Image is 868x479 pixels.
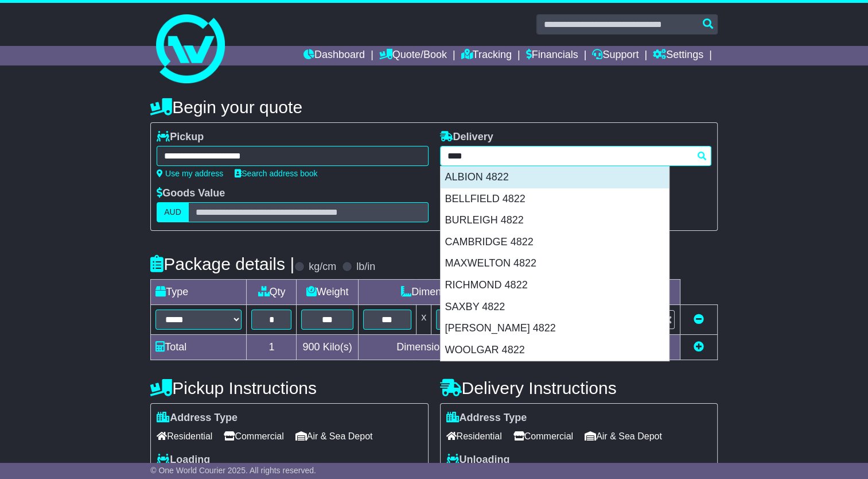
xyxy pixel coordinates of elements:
td: Dimensions in Centimetre(s) [358,335,562,360]
label: lb/in [356,261,375,273]
h4: Delivery Instructions [440,378,718,397]
div: BURLEIGH 4822 [441,210,669,231]
a: Add new item [694,341,704,353]
label: Delivery [440,131,493,144]
span: Commercial [513,427,573,445]
div: [PERSON_NAME] 4822 [441,318,669,339]
div: SAXBY 4822 [441,296,669,318]
a: Dashboard [303,46,365,65]
a: Support [592,46,639,65]
div: BELLFIELD 4822 [441,188,669,210]
td: Kilo(s) [297,335,358,360]
span: 900 [303,341,320,353]
label: kg/cm [309,261,336,273]
a: Remove this item [694,314,704,325]
label: AUD [157,202,189,222]
label: Address Type [446,412,527,424]
a: Financials [526,46,578,65]
span: Air & Sea Depot [585,427,662,445]
label: Pickup [157,131,204,144]
div: RICHMOND 4822 [441,275,669,296]
span: Air & Sea Depot [295,427,373,445]
a: Use my address [157,169,223,178]
span: Residential [157,427,212,445]
h4: Package details | [150,254,294,273]
td: Type [151,280,247,305]
label: Loading [157,454,210,466]
label: Address Type [157,412,238,424]
span: Residential [446,427,502,445]
h4: Pickup Instructions [150,378,428,397]
td: x [417,305,431,335]
td: Qty [247,280,297,305]
label: Unloading [446,454,510,466]
a: Tracking [461,46,512,65]
h4: Begin your quote [150,98,718,117]
label: Goods Value [157,187,225,200]
div: CAMBRIDGE 4822 [441,231,669,253]
div: ALBION 4822 [441,167,669,188]
span: © One World Courier 2025. All rights reserved. [150,466,316,475]
div: WOOLGAR 4822 [441,339,669,361]
div: MAXWELTON 4822 [441,253,669,275]
td: Total [151,335,247,360]
a: Settings [653,46,703,65]
td: Dimensions (L x W x H) [358,280,562,305]
td: Weight [297,280,358,305]
td: 1 [247,335,297,360]
a: Quote/Book [379,46,447,65]
span: Commercial [224,427,283,445]
a: Search address book [235,169,317,178]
